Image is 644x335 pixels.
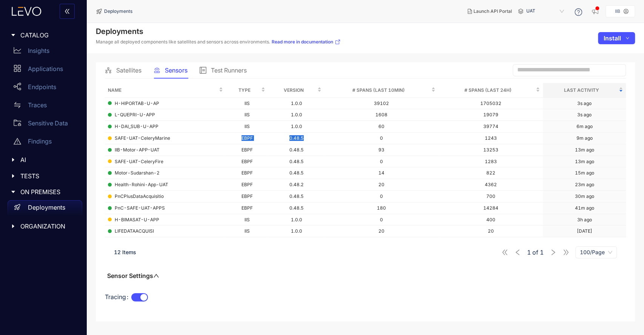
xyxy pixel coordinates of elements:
[105,291,131,303] label: Tracing
[5,218,82,234] div: ORGANIZATION
[226,144,268,156] td: EBPF
[486,170,495,176] span: 822
[380,135,383,141] span: 0
[5,152,82,168] div: AI
[226,179,268,191] td: EBPF
[487,228,493,234] span: 20
[378,147,384,153] span: 93
[575,205,594,211] div: 41m ago
[226,83,268,98] th: Type
[28,65,63,72] p: Applications
[484,159,496,164] span: 1283
[271,86,316,94] span: Version
[526,5,566,17] span: UAT
[378,228,384,234] span: 20
[486,217,495,222] span: 400
[576,124,592,129] div: 6m ago
[576,228,592,234] div: [DATE]
[115,182,168,187] span: Health-Rohini-App-UAT
[268,179,324,191] td: 0.48.2
[272,39,341,45] a: Read more in documentation
[64,8,70,15] span: double-left
[580,247,612,258] span: 100/Page
[268,191,324,202] td: 0.48.5
[604,35,621,42] span: Install
[20,156,76,163] span: AI
[11,157,16,162] span: caret-right
[28,138,52,145] p: Findings
[438,83,543,98] th: # Spans (last 24h)
[483,124,498,129] span: 39774
[378,182,384,187] span: 20
[11,173,16,179] span: caret-right
[226,225,268,237] td: IIS
[105,272,161,279] button: Sensor Settingsup
[441,86,534,94] span: # Spans (last 24h)
[378,124,384,129] span: 60
[615,9,620,14] p: IIB
[115,101,159,106] span: H-HIPORTAB-U-AP
[576,136,592,141] div: 9m ago
[268,133,324,144] td: 0.48.5
[8,116,82,134] a: Sensitive Data
[14,101,21,109] span: swap
[226,191,268,202] td: EBPF
[60,4,75,19] button: double-left
[268,225,324,237] td: 1.0.0
[115,136,170,141] span: SAFE-UAT-CeleryMarine
[8,43,82,61] a: Insights
[268,144,324,156] td: 0.48.5
[226,202,268,214] td: EBPF
[268,202,324,214] td: 0.48.5
[8,134,82,152] a: Findings
[20,173,76,179] span: TESTS
[268,83,324,98] th: Version
[11,32,16,38] span: caret-right
[8,61,82,79] a: Applications
[380,159,383,164] span: 0
[115,112,155,117] span: L-QUEPRI-U-APP
[374,100,389,106] span: 39102
[114,249,136,255] span: 12 Items
[268,156,324,168] td: 0.48.5
[8,97,82,116] a: Traces
[546,86,617,94] span: Last Activity
[226,121,268,133] td: IIS
[380,193,383,199] span: 0
[377,205,386,211] span: 180
[115,147,160,153] span: IIB-Motor-APP-UAT
[268,121,324,133] td: 1.0.0
[226,98,268,110] td: IIS
[268,167,324,179] td: 0.48.5
[226,156,268,168] td: EBPF
[577,217,592,222] div: 3h ago
[115,228,154,234] span: LIFEDATAACQUISI
[28,204,65,211] p: Deployments
[131,293,148,301] button: Tracing
[575,159,594,164] div: 13m ago
[104,9,132,14] span: Deployments
[11,224,16,229] span: caret-right
[226,133,268,144] td: EBPF
[575,147,594,153] div: 13m ago
[115,194,164,199] span: PnCPlusDataAcquisitio
[8,79,82,97] a: Endpoints
[28,102,47,108] p: Traces
[211,67,247,74] span: Test Runners
[28,47,49,54] p: Insights
[324,83,438,98] th: # Spans (last 10min)
[8,200,82,218] a: Deployments
[108,86,217,94] span: Name
[5,184,82,200] div: ON PREMISES
[96,27,341,36] h4: Deployments
[20,32,76,39] span: CATALOG
[378,170,384,176] span: 14
[105,83,226,98] th: Name
[226,167,268,179] td: EBPF
[375,112,387,117] span: 1608
[327,86,430,94] span: # Spans (last 10min)
[28,83,56,90] p: Endpoints
[527,249,531,256] span: 1
[483,205,498,211] span: 14284
[28,120,68,127] p: Sensitive Data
